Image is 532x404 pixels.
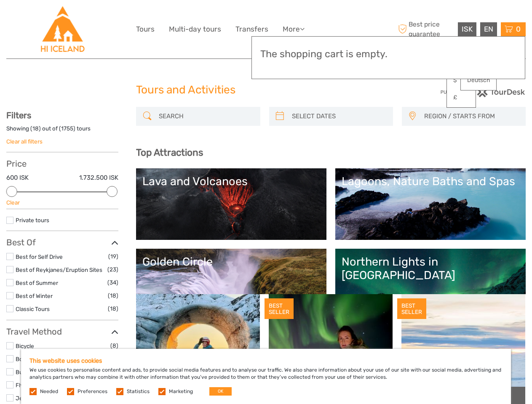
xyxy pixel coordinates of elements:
[6,199,118,207] div: Clear
[440,87,526,97] img: PurchaseViaTourDesk.png
[6,173,29,182] label: 600 ISK
[16,306,50,312] a: Classic Tours
[6,237,118,247] h3: Best Of
[110,341,118,351] span: (8)
[32,125,39,133] label: 18
[289,109,389,124] input: SELECT DATES
[108,252,118,261] span: (19)
[16,382,31,388] a: Flying
[108,291,118,300] span: (18)
[342,255,519,314] a: Northern Lights in [GEOGRAPHIC_DATA]
[265,298,294,319] div: BEST SELLER
[16,292,53,299] a: Best of Winter
[16,253,63,260] a: Best for Self Drive
[6,159,118,169] h3: Price
[107,278,118,287] span: (34)
[136,23,155,35] a: Tours
[461,73,496,88] a: Deutsch
[462,25,473,33] span: ISK
[127,388,150,395] label: Statistics
[209,387,232,396] button: OK
[342,255,519,282] div: Northern Lights in [GEOGRAPHIC_DATA]
[169,388,193,395] label: Marketing
[6,110,31,120] strong: Filters
[16,266,102,273] a: Best of Reykjanes/Eruption Sites
[40,388,58,395] label: Needed
[169,23,221,35] a: Multi-day tours
[40,6,86,52] img: Hostelling International
[342,175,519,234] a: Lagoons, Nature Baths and Spas
[21,349,511,404] div: We use cookies to personalise content and ads, to provide social media features and to analyse ou...
[61,125,73,133] label: 1755
[283,23,305,35] a: More
[142,255,320,314] a: Golden Circle
[447,90,476,105] a: £
[107,265,118,274] span: (23)
[6,125,118,138] div: Showing ( ) out of ( ) tours
[16,369,26,375] a: Bus
[6,138,43,145] a: Clear all filters
[142,175,320,234] a: Lava and Volcanoes
[342,175,519,188] div: Lagoons, Nature Baths and Spas
[108,304,118,314] span: (18)
[12,15,95,21] p: We're away right now. Please check back later!
[155,109,256,124] input: SEARCH
[16,356,28,362] a: Boat
[79,173,118,182] label: 1.732.500 ISK
[29,357,503,364] h5: This website uses cookies
[136,147,203,158] b: Top Attractions
[78,388,107,395] label: Preferences
[97,13,107,23] button: Open LiveChat chat widget
[16,343,34,349] a: Bicycle
[260,48,516,60] h3: The shopping cart is empty.
[6,327,118,337] h3: Travel Method
[16,217,49,223] a: Private tours
[136,83,396,97] h1: Tours and Activities
[142,255,320,268] div: Golden Circle
[420,109,521,123] button: REGION / STARTS FROM
[397,298,426,319] div: BEST SELLER
[16,395,45,401] a: Jeep / 4x4
[447,73,476,88] a: $
[396,20,456,38] span: Best price guarantee
[16,279,58,286] a: Best of Summer
[235,23,268,35] a: Transfers
[480,22,497,36] div: EN
[142,175,320,188] div: Lava and Volcanoes
[515,25,522,33] span: 0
